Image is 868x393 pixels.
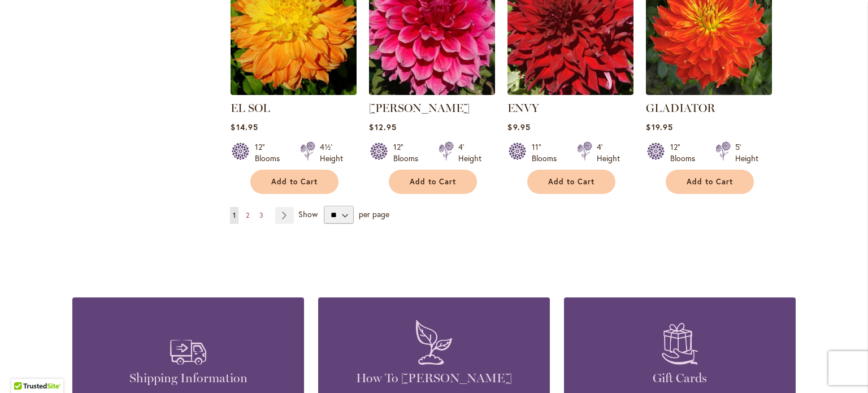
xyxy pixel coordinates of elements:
[255,141,287,164] div: 12" Blooms
[646,122,672,132] span: $19.95
[320,141,343,164] div: 4½' Height
[532,141,563,164] div: 11" Blooms
[233,211,236,219] span: 1
[298,209,318,219] span: Show
[231,87,357,97] a: EL SOL
[8,353,40,385] iframe: Launch Accessibility Center
[257,207,266,224] a: 3
[597,141,620,164] div: 4' Height
[89,370,287,386] h4: Shipping Information
[250,170,338,194] button: Add to Cart
[527,170,615,194] button: Add to Cart
[548,177,594,187] span: Add to Cart
[359,209,389,219] span: per page
[646,101,715,115] a: GLADIATOR
[687,177,733,187] span: Add to Cart
[271,177,318,187] span: Add to Cart
[259,211,263,219] span: 3
[369,122,396,132] span: $12.95
[735,141,758,164] div: 5' Height
[231,122,258,132] span: $14.95
[581,370,779,386] h4: Gift Cards
[507,122,530,132] span: $9.95
[666,170,754,194] button: Add to Cart
[369,101,470,115] a: [PERSON_NAME]
[410,177,456,187] span: Add to Cart
[458,141,481,164] div: 4' Height
[369,87,495,97] a: EMORY PAUL
[335,370,533,386] h4: How To [PERSON_NAME]
[389,170,477,194] button: Add to Cart
[670,141,702,164] div: 12" Blooms
[393,141,425,164] div: 12" Blooms
[243,207,252,224] a: 2
[646,87,772,97] a: Gladiator
[246,211,249,219] span: 2
[231,101,270,115] a: EL SOL
[507,87,633,97] a: Envy
[507,101,539,115] a: ENVY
